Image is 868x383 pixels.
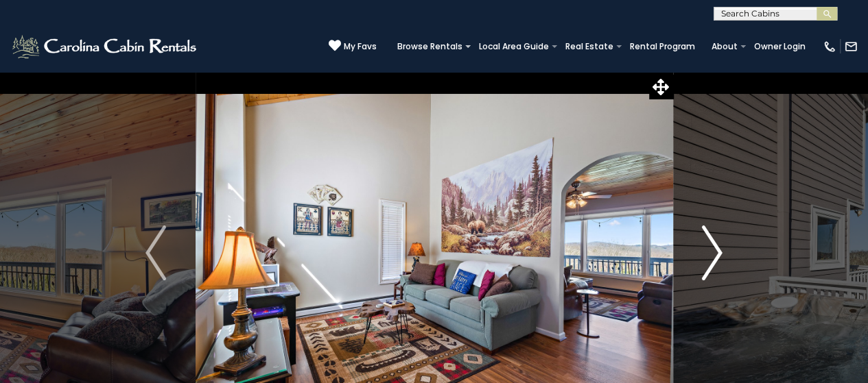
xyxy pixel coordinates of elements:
[702,225,723,280] img: arrow
[823,40,836,53] img: phone-regular-white.png
[747,37,812,56] a: Owner Login
[623,37,702,56] a: Rental Program
[145,225,166,280] img: arrow
[705,37,744,56] a: About
[344,40,377,53] span: My Favs
[559,37,620,56] a: Real Estate
[329,39,377,53] a: My Favs
[390,37,469,56] a: Browse Rentals
[10,33,200,60] img: White-1-2.png
[472,37,556,56] a: Local Area Guide
[844,40,858,53] img: mail-regular-white.png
